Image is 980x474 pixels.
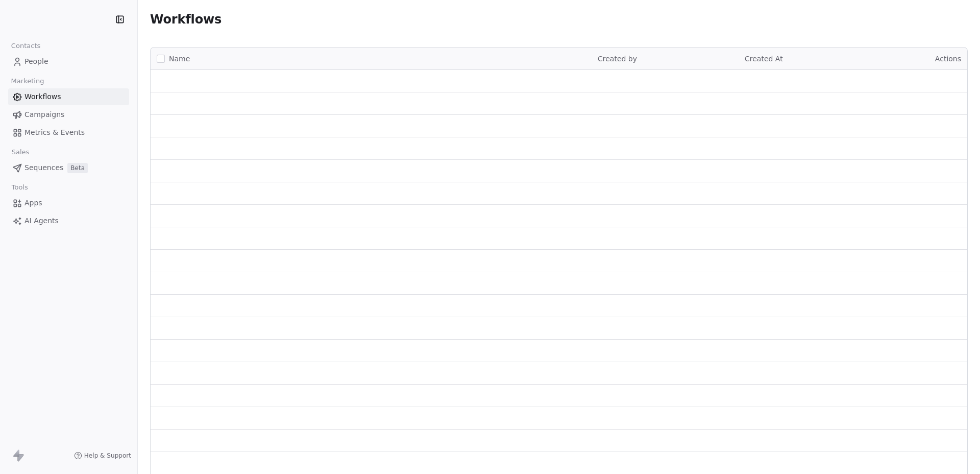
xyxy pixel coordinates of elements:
a: AI Agents [8,212,129,229]
a: Campaigns [8,106,129,123]
span: Contacts [7,38,45,54]
span: Workflows [24,91,61,102]
a: People [8,53,129,70]
span: Sequences [24,162,63,173]
span: Apps [24,198,42,208]
span: Created At [745,55,783,63]
span: Actions [935,55,961,63]
span: Sales [7,145,34,160]
span: Name [169,54,190,64]
a: Workflows [8,88,129,105]
a: SequencesBeta [8,159,129,176]
a: Help & Support [74,452,131,460]
span: People [24,56,48,67]
span: Campaigns [24,109,64,120]
span: Created by [598,55,637,63]
span: Metrics & Events [24,127,85,138]
span: Help & Support [84,452,131,460]
span: Workflows [150,12,222,27]
span: Beta [67,163,88,173]
span: AI Agents [24,216,59,226]
span: Marketing [7,74,48,89]
span: Tools [7,180,32,195]
a: Metrics & Events [8,124,129,141]
a: Apps [8,195,129,211]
